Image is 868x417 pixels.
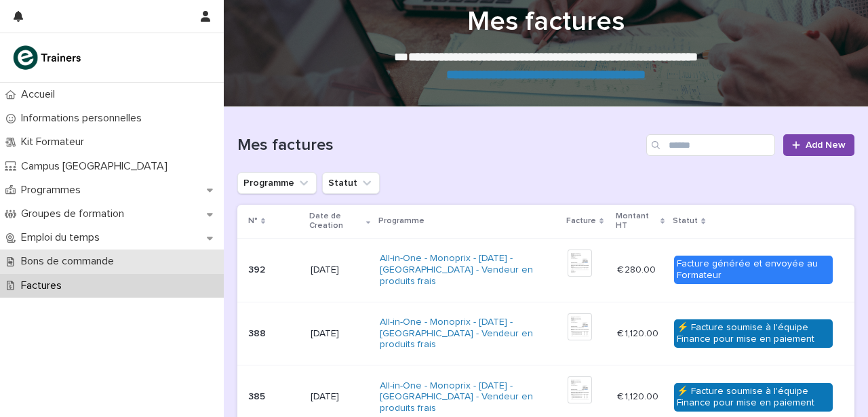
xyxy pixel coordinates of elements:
[646,134,775,156] input: Search
[248,389,268,403] p: 385
[378,214,425,229] p: Programme
[16,231,111,244] p: Emploi du temps
[16,207,135,220] p: Groupes de formation
[237,302,854,365] tr: 388388 [DATE]All-in-One - Monoprix - [DATE] - [GEOGRAPHIC_DATA] - Vendeur en produits frais € 1,1...
[237,136,641,155] h1: Mes factures
[237,172,317,194] button: Programme
[237,5,854,38] h1: Mes factures
[616,209,657,234] p: Montant HT
[674,383,833,412] div: ⚡ Facture soumise à l'équipe Finance pour mise en paiement
[617,389,661,403] p: € 1,120.00
[380,380,557,414] a: All-in-One - Monoprix - [DATE] - [GEOGRAPHIC_DATA] - Vendeur en produits frais
[16,184,92,197] p: Programmes
[566,214,596,229] p: Facture
[16,112,153,125] p: Informations personnelles
[311,328,369,340] p: [DATE]
[309,209,363,234] p: Date de Creation
[617,262,658,276] p: € 280.00
[11,44,85,71] img: K0CqGN7SDeD6s4JG8KQk
[673,214,698,229] p: Statut
[311,391,369,403] p: [DATE]
[248,262,268,276] p: 392
[16,279,73,292] p: Factures
[16,255,125,268] p: Bons de commande
[380,253,557,287] a: All-in-One - Monoprix - [DATE] - [GEOGRAPHIC_DATA] - Vendeur en produits frais
[617,325,661,340] p: € 1,120.00
[783,134,854,156] a: Add New
[16,160,178,173] p: Campus [GEOGRAPHIC_DATA]
[674,256,833,284] div: Facture générée et envoyée au Formateur
[248,214,258,229] p: N°
[16,136,95,148] p: Kit Formateur
[322,172,380,194] button: Statut
[16,88,66,101] p: Accueil
[380,317,557,351] a: All-in-One - Monoprix - [DATE] - [GEOGRAPHIC_DATA] - Vendeur en produits frais
[806,140,846,150] span: Add New
[311,264,369,276] p: [DATE]
[248,325,269,340] p: 388
[237,238,854,302] tr: 392392 [DATE]All-in-One - Monoprix - [DATE] - [GEOGRAPHIC_DATA] - Vendeur en produits frais € 280...
[674,319,833,348] div: ⚡ Facture soumise à l'équipe Finance pour mise en paiement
